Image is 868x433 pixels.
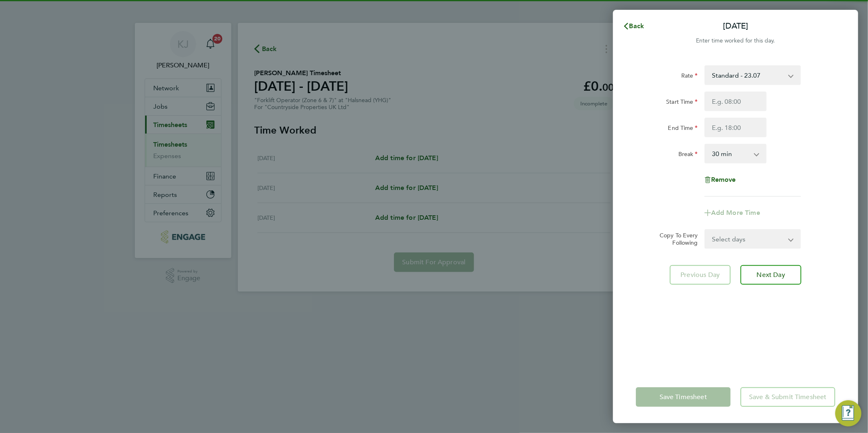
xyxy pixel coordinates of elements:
[723,20,748,32] p: [DATE]
[705,92,767,111] input: E.g. 08:00
[757,271,785,279] span: Next Day
[613,36,858,46] div: Enter time worked for this day.
[653,232,698,246] label: Copy To Every Following
[629,22,644,30] span: Back
[615,18,653,34] button: Back
[681,72,698,82] label: Rate
[705,176,736,183] button: Remove
[678,150,698,160] label: Break
[666,98,698,108] label: Start Time
[711,176,736,183] span: Remove
[705,118,767,137] input: E.g. 18:00
[668,124,698,134] label: End Time
[835,400,861,426] button: Engage Resource Center
[740,265,801,285] button: Next Day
